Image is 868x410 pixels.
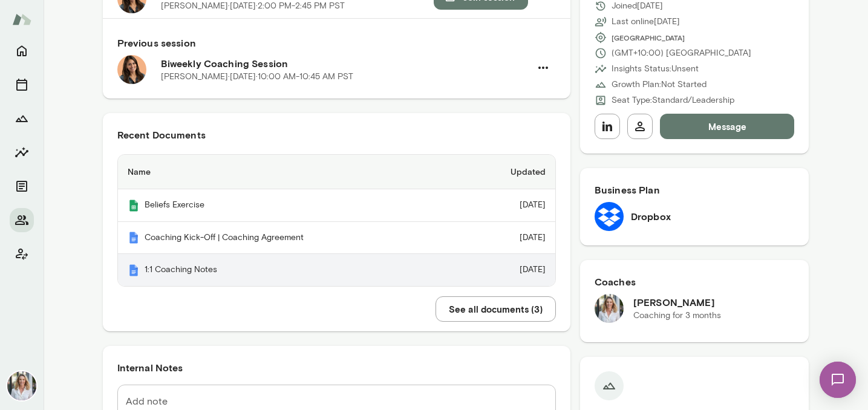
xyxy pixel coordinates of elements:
[436,296,556,322] button: See all documents (3)
[612,79,706,91] p: Growth Plan: Not Started
[612,63,699,75] p: Insights Status: Unsent
[633,310,721,322] p: Coaching for 3 months
[10,106,34,131] button: Growth Plan
[612,94,734,106] p: Seat Type: Standard/Leadership
[128,200,140,212] img: Mento
[660,114,795,139] button: Message
[118,189,460,222] th: Beliefs Exercise
[117,128,556,142] h6: Recent Documents
[12,8,31,31] img: Mento
[7,371,36,400] img: Jennifer Palazzo
[10,73,34,97] button: Sessions
[128,264,140,276] img: Mento
[161,71,353,83] p: [PERSON_NAME] · [DATE] · 10:00 AM-10:45 AM PST
[128,232,140,244] img: Mento
[117,36,556,50] h6: Previous session
[10,242,34,266] button: Client app
[612,33,685,42] span: [GEOGRAPHIC_DATA]
[595,183,795,197] h6: Business Plan
[118,254,460,286] th: 1:1 Coaching Notes
[118,222,460,255] th: Coaching Kick-Off | Coaching Agreement
[460,254,555,286] td: [DATE]
[118,155,460,189] th: Name
[612,16,680,28] p: Last online [DATE]
[595,275,795,289] h6: Coaches
[10,140,34,164] button: Insights
[460,155,555,189] th: Updated
[631,209,671,224] h6: Dropbox
[633,295,721,310] h6: [PERSON_NAME]
[612,47,751,59] p: (GMT+10:00) [GEOGRAPHIC_DATA]
[10,208,34,232] button: Members
[460,222,555,255] td: [DATE]
[117,360,556,375] h6: Internal Notes
[161,56,530,71] h6: Biweekly Coaching Session
[10,174,34,198] button: Documents
[10,39,34,63] button: Home
[460,189,555,222] td: [DATE]
[595,294,624,323] img: Jennifer Palazzo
